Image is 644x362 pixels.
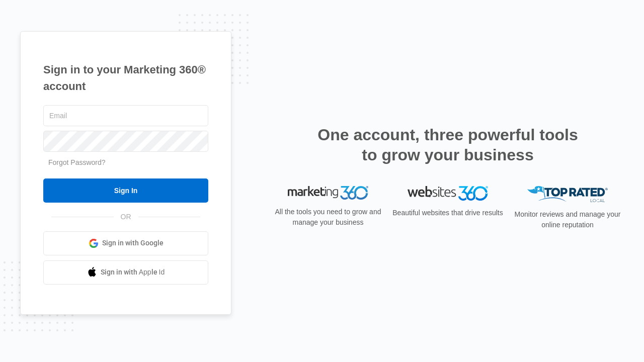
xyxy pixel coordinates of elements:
[511,209,624,230] p: Monitor reviews and manage your online reputation
[43,61,208,95] h1: Sign in to your Marketing 360® account
[43,178,208,203] input: Sign In
[102,238,164,248] span: Sign in with Google
[101,267,165,278] span: Sign in with Apple Id
[288,186,368,200] img: Marketing 360
[43,260,208,285] a: Sign in with Apple Id
[391,208,504,218] p: Beautiful websites that drive results
[43,231,208,255] a: Sign in with Google
[114,212,138,222] span: OR
[43,105,208,126] input: Email
[272,207,384,228] p: All the tools you need to grow and manage your business
[527,186,608,203] img: Top Rated Local
[314,125,581,165] h2: One account, three powerful tools to grow your business
[48,158,106,166] a: Forgot Password?
[408,186,488,201] img: Websites 360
